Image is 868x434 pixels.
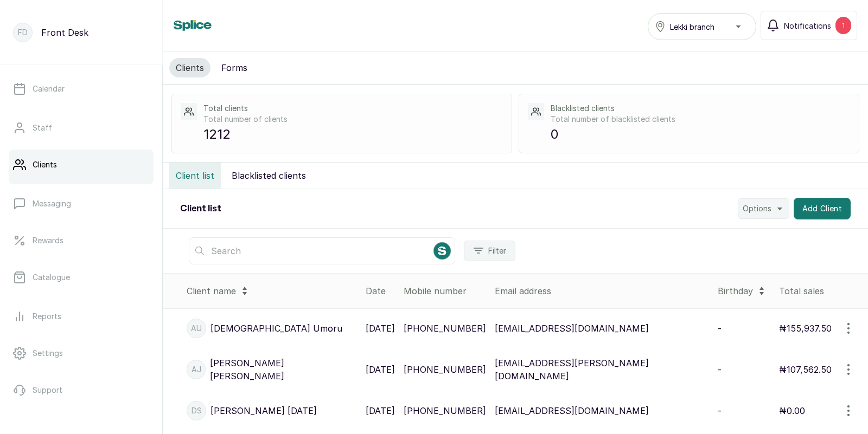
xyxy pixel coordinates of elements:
p: Catalogue [33,272,70,283]
p: Clients [33,159,57,170]
span: Lekki branch [670,21,714,33]
h2: Client list [180,202,221,215]
p: [PHONE_NUMBER] [404,363,486,376]
p: Reports [33,311,61,322]
p: FD [18,27,28,38]
p: [PERSON_NAME] [PERSON_NAME] [210,357,357,383]
p: AJ [192,364,201,375]
button: Filter [464,241,515,261]
p: Total clients [203,103,503,114]
p: Blacklisted clients [551,103,850,114]
a: Catalogue [9,262,154,293]
button: Forms [215,58,254,77]
div: Total sales [779,284,864,297]
div: Email address [495,284,709,297]
a: Settings [9,338,154,368]
button: Client list [169,163,221,189]
span: Options [743,203,771,214]
p: [PHONE_NUMBER] [404,322,486,335]
p: Settings [33,348,63,359]
p: [PERSON_NAME] [DATE] [210,404,317,417]
p: 0 [551,125,850,144]
button: Blacklisted clients [225,163,312,189]
input: Search [189,237,455,264]
p: ₦155,937.50 [779,322,832,335]
p: Total number of clients [203,114,503,125]
p: Rewards [33,235,63,246]
button: Options [738,198,789,219]
button: Notifications1 [761,11,857,40]
div: Date [366,284,395,297]
p: - [718,322,722,335]
span: Filter [488,245,506,256]
div: Client name [187,282,357,300]
p: [EMAIL_ADDRESS][DOMAIN_NAME] [495,404,649,417]
p: - [718,404,722,417]
span: Notifications [784,20,831,31]
a: Calendar [9,74,154,104]
div: Birthday [718,282,770,300]
p: ₦107,562.50 [779,363,832,376]
p: [EMAIL_ADDRESS][DOMAIN_NAME] [495,322,649,335]
p: [EMAIL_ADDRESS][PERSON_NAME][DOMAIN_NAME] [495,357,709,383]
p: [PHONE_NUMBER] [404,404,486,417]
p: - [718,363,722,376]
p: ₦0.00 [779,404,805,417]
p: [DATE] [366,363,395,376]
p: [DATE] [366,404,395,417]
p: Calendar [33,83,65,94]
button: Lekki branch [648,13,756,40]
p: Front Desk [41,26,88,39]
p: DS [192,405,202,416]
p: Support [33,385,62,396]
p: [DATE] [366,322,395,335]
p: AU [191,323,202,334]
p: Total number of blacklisted clients [551,114,850,125]
a: Clients [9,150,154,180]
p: Messaging [33,198,71,209]
a: Support [9,375,154,405]
a: Messaging [9,189,154,219]
button: Add Client [794,198,851,219]
a: Reports [9,301,154,332]
button: Clients [169,58,210,77]
div: 1 [835,17,851,34]
a: Rewards [9,225,154,256]
p: 1212 [203,125,503,144]
a: Staff [9,113,154,143]
div: Mobile number [404,284,486,297]
p: [DEMOGRAPHIC_DATA] Umoru [210,322,342,335]
p: Staff [33,122,52,133]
